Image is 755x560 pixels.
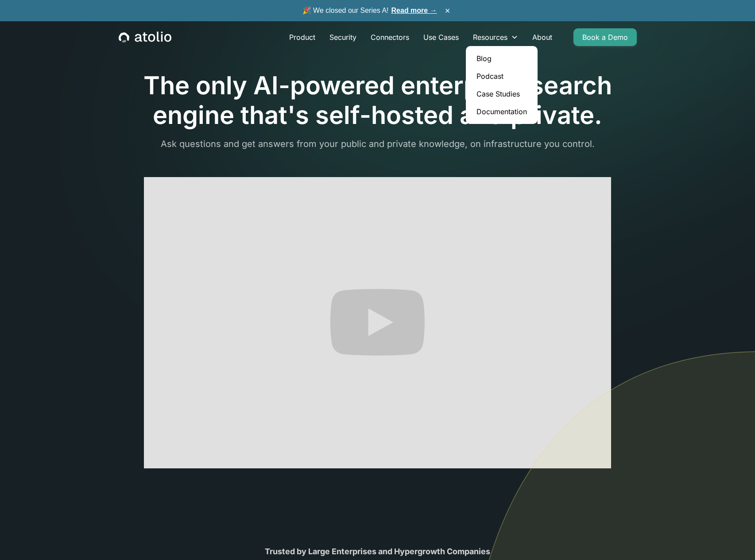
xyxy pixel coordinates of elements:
iframe: Chat Widget [711,518,755,560]
a: home [119,31,171,43]
div: Widget de chat [711,518,755,560]
span: 🎉 We closed our Series A! [302,5,437,16]
div: Resources [473,32,507,42]
a: Use Cases [416,28,466,46]
a: Case Studies [469,85,534,103]
button: × [442,6,453,15]
a: About [525,28,559,46]
p: Ask questions and get answers from your public and private knowledge, on infrastructure you control. [119,137,637,151]
div: Trusted by Large Enterprises and Hypergrowth Companies [208,545,548,557]
a: Product [282,28,322,46]
a: Blog [469,50,534,67]
nav: Resources [466,46,538,124]
a: Read more → [391,7,437,14]
iframe: Atolio in 60 Seconds: Your AI-Enabled Enterprise Search Solution [144,177,611,468]
a: Security [322,28,364,46]
a: Documentation [469,103,534,120]
h1: The only AI-powered enterprise search engine that's self-hosted and private. [119,71,637,130]
div: Resources [466,28,525,46]
a: Connectors [364,28,416,46]
a: Podcast [469,67,534,85]
a: Book a Demo [573,28,637,46]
